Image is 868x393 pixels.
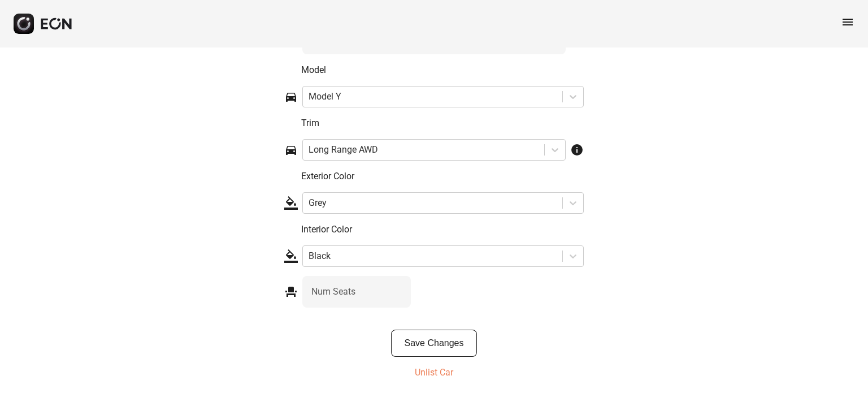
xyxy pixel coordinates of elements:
span: directions_car [284,143,298,157]
p: Unlist Car [415,366,453,379]
span: directions_car [284,90,298,103]
span: event_seat [284,285,298,299]
span: format_color_fill [284,196,298,210]
p: Exterior Color [301,170,584,183]
p: Model [301,63,584,77]
label: Num Seats [311,285,355,299]
span: info [570,143,584,157]
button: Save Changes [391,330,478,357]
p: Trim [301,116,584,130]
span: menu [841,15,854,29]
span: format_color_fill [284,249,298,263]
p: Interior Color [301,223,584,236]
